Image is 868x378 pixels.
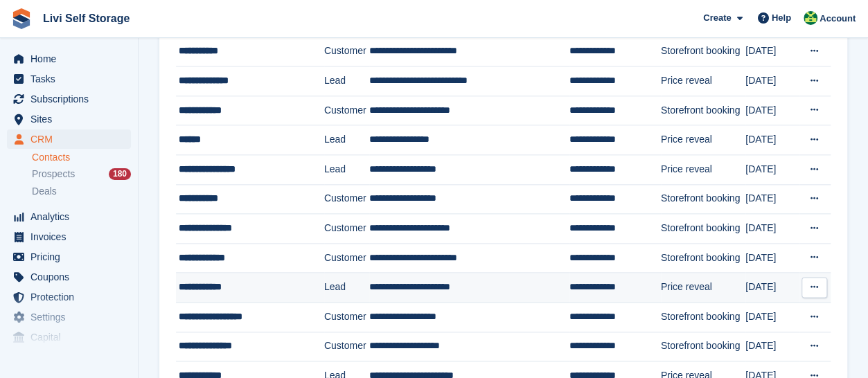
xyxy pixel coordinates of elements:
[7,227,131,246] a: menu
[32,184,131,199] a: Deals
[30,267,114,287] span: Coupons
[30,49,114,69] span: Home
[30,287,114,307] span: Protection
[30,69,114,89] span: Tasks
[324,96,369,125] td: Customer
[745,214,799,244] td: [DATE]
[30,89,114,109] span: Subscriptions
[30,307,114,327] span: Settings
[7,207,131,226] a: menu
[30,247,114,267] span: Pricing
[745,332,799,361] td: [DATE]
[772,11,791,25] span: Help
[324,66,369,96] td: Lead
[324,214,369,244] td: Customer
[7,247,131,267] a: menu
[30,227,114,246] span: Invoices
[324,125,369,155] td: Lead
[661,273,745,303] td: Price reveal
[324,184,369,214] td: Customer
[661,37,745,66] td: Storefront booking
[745,303,799,332] td: [DATE]
[745,243,799,273] td: [DATE]
[32,151,131,164] a: Contacts
[7,89,131,109] a: menu
[30,129,114,149] span: CRM
[30,327,114,347] span: Capital
[324,273,369,303] td: Lead
[109,168,131,180] div: 180
[324,303,369,332] td: Customer
[324,332,369,361] td: Customer
[324,37,369,66] td: Customer
[661,96,745,125] td: Storefront booking
[745,155,799,185] td: [DATE]
[7,307,131,327] a: menu
[745,125,799,155] td: [DATE]
[804,11,817,25] img: Alex Handyside
[661,214,745,244] td: Storefront booking
[7,49,131,69] a: menu
[661,332,745,361] td: Storefront booking
[745,96,799,125] td: [DATE]
[7,109,131,129] a: menu
[32,167,131,181] a: Prospects 180
[7,69,131,89] a: menu
[661,184,745,214] td: Storefront booking
[661,66,745,96] td: Price reveal
[661,155,745,185] td: Price reveal
[703,11,731,25] span: Create
[11,8,32,29] img: stora-icon-8386f47178a22dfd0bd8f6a31ec36ba5ce8667c1dd55bd0f319d3a0aa187defe.svg
[820,12,856,26] span: Account
[30,109,114,129] span: Sites
[745,273,799,303] td: [DATE]
[661,125,745,155] td: Price reveal
[7,327,131,347] a: menu
[745,184,799,214] td: [DATE]
[745,37,799,66] td: [DATE]
[7,287,131,307] a: menu
[7,129,131,149] a: menu
[32,185,57,198] span: Deals
[324,155,369,185] td: Lead
[30,207,114,226] span: Analytics
[7,267,131,287] a: menu
[324,243,369,273] td: Customer
[745,66,799,96] td: [DATE]
[37,7,135,30] a: Livi Self Storage
[32,168,75,181] span: Prospects
[661,243,745,273] td: Storefront booking
[661,303,745,332] td: Storefront booking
